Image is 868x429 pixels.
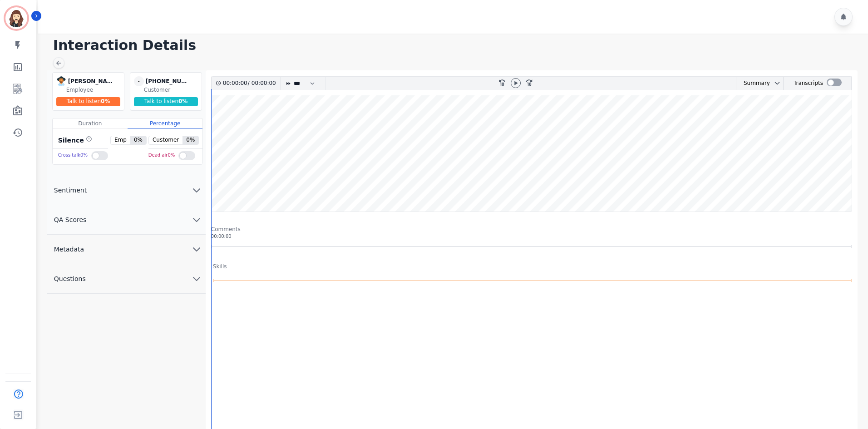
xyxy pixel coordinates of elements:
button: Sentiment chevron down [47,176,206,205]
span: Customer [149,136,182,144]
div: [PHONE_NUMBER] [146,76,191,86]
span: 0 % [130,136,146,144]
div: Transcripts [794,77,823,90]
div: Duration [53,118,128,128]
div: Employee [66,86,122,94]
span: - [134,76,144,86]
svg: chevron down [191,185,202,196]
span: Questions [47,274,93,283]
div: 00:00:00 [250,77,275,90]
button: Questions chevron down [47,264,206,294]
div: Dead air 0 % [148,149,175,162]
svg: chevron down [191,273,202,284]
svg: chevron down [191,244,202,255]
span: 0 % [178,98,187,104]
svg: chevron down [191,214,202,225]
div: / [223,77,278,90]
div: Percentage [128,118,202,128]
img: Bordered avatar [5,7,27,29]
h1: Interaction Details [53,37,859,54]
button: chevron down [770,79,781,87]
div: Silence [56,136,92,145]
button: Metadata chevron down [47,235,206,264]
span: Emp [111,136,130,144]
div: Summary [736,77,770,90]
div: Cross talk 0 % [58,149,88,162]
span: 0 % [182,136,198,144]
div: Comments [211,226,852,233]
button: QA Scores chevron down [47,205,206,235]
div: 00:00:00 [223,77,248,90]
div: Skills [213,263,227,270]
span: 0 % [101,98,110,104]
div: Customer [144,86,200,94]
div: Talk to listen [134,97,198,106]
span: Metadata [47,245,91,254]
svg: chevron down [774,79,781,87]
div: Talk to listen [56,97,121,106]
span: QA Scores [47,215,94,224]
span: Sentiment [47,186,94,195]
div: 00:00:00 [211,233,852,240]
div: [PERSON_NAME] [68,76,113,86]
